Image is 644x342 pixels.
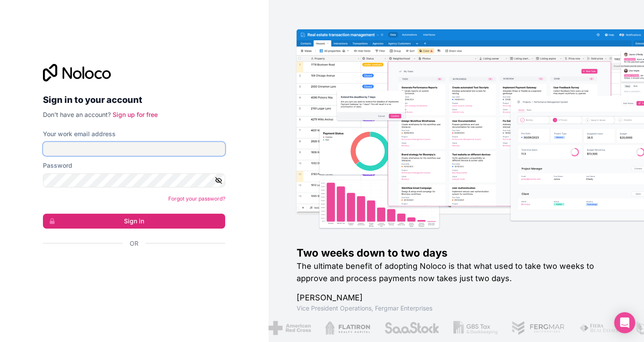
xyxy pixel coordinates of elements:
h2: Sign in to your account [43,92,225,108]
h1: Two weeks down to two days [297,246,616,260]
span: Or [130,239,138,248]
input: Email address [43,142,225,156]
img: /assets/fiera-fwj2N5v4.png [579,321,620,335]
h1: [PERSON_NAME] [297,292,616,304]
span: Don't have an account? [43,111,111,118]
label: Your work email address [43,130,116,138]
h2: The ultimate benefit of adopting Noloco is that what used to take two weeks to approve and proces... [297,260,616,285]
a: Forgot your password? [168,195,225,202]
h1: Vice President Operations , Fergmar Enterprises [297,304,616,313]
input: Password [43,173,225,187]
iframe: Schaltfläche „Über Google anmelden“ [39,257,223,277]
button: Sign in [43,214,225,229]
img: /assets/gbstax-C-GtDUiK.png [453,321,498,335]
img: /assets/flatiron-C8eUkumj.png [325,321,370,335]
label: Password [43,161,72,170]
div: Open Intercom Messenger [614,312,635,333]
img: /assets/american-red-cross-BAupjrZR.png [268,321,311,335]
div: Über Google anmelden. Wird in neuem Tab geöffnet. [43,257,218,277]
img: /assets/saastock-C6Zbiodz.png [384,321,439,335]
img: /assets/fergmar-CudnrXN5.png [512,321,565,335]
a: Sign up for free [113,111,158,118]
